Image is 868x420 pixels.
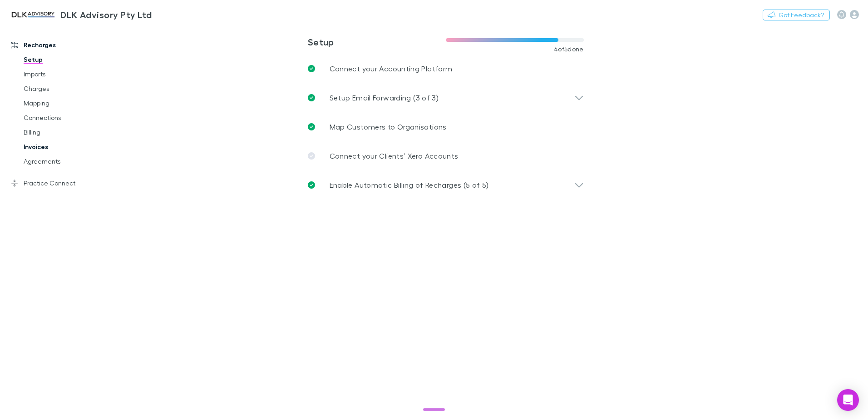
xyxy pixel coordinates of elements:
h3: Setup [308,36,446,47]
a: Charges [15,81,123,96]
a: Mapping [15,96,123,110]
a: Imports [15,67,123,81]
h3: DLK Advisory Pty Ltd [60,9,152,20]
div: Enable Automatic Billing of Recharges (5 of 5) [301,170,591,200]
p: Connect your Accounting Platform [330,63,453,74]
div: Open Intercom Messenger [837,389,859,411]
p: Map Customers to Organisations [330,121,447,132]
button: Got Feedback? [763,10,830,20]
a: Invoices [15,140,123,154]
a: Recharges [2,38,123,52]
p: Enable Automatic Billing of Recharges (5 of 5) [330,180,489,190]
a: Practice Connect [2,176,123,190]
p: Setup Email Forwarding (3 of 3) [330,92,439,103]
p: Connect your Clients’ Xero Accounts [330,150,459,161]
a: Setup [15,52,123,67]
a: Map Customers to Organisations [301,112,591,141]
a: Connect your Accounting Platform [301,54,591,83]
a: DLK Advisory Pty Ltd [4,4,157,25]
img: DLK Advisory Pty Ltd's Logo [9,9,57,20]
a: Agreements [15,154,123,169]
a: Billing [15,125,123,140]
a: Connect your Clients’ Xero Accounts [301,141,591,170]
span: 4 of 5 done [554,45,584,53]
div: Setup Email Forwarding (3 of 3) [301,83,591,112]
a: Connections [15,110,123,125]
